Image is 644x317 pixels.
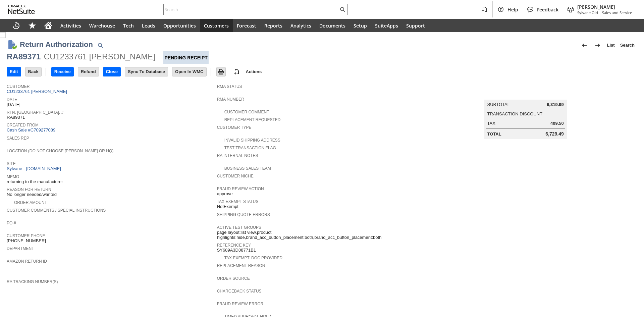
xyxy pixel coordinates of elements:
a: Actions [243,69,265,74]
span: Warehouse [89,22,115,29]
span: SuiteApps [375,22,398,29]
a: Analytics [286,19,315,32]
a: RMA Number [217,97,244,102]
input: Refund [78,67,99,76]
a: Support [402,19,429,32]
a: Total [487,131,501,137]
a: Customer Phone [7,233,45,238]
span: NotExempt [217,204,238,209]
span: Setup [354,22,367,29]
a: Search [618,40,637,51]
a: Setup [350,19,371,32]
input: Search [164,5,338,13]
a: Tax Exempt. Doc Provided [224,256,282,260]
a: CU1233761 [PERSON_NAME] [7,89,69,94]
span: Leads [142,22,155,29]
span: Forecast [237,22,256,29]
a: Created From [7,123,39,127]
span: returning to the manufacturer [7,179,63,184]
a: Test Transaction Flag [224,146,276,150]
span: Opportunities [163,22,196,29]
a: Order Source [217,276,250,281]
a: Order Amount [14,200,47,205]
a: RA Tracking Number(s) [7,279,58,284]
svg: logo [8,5,35,14]
a: Tech [119,19,138,32]
input: Edit [7,67,21,76]
span: 6,319.99 [547,102,564,107]
span: Documents [319,22,345,29]
span: Sales and Service [602,10,632,15]
a: Amazon Return ID [7,259,47,264]
a: Customer Type [217,125,252,130]
svg: Search [338,5,346,13]
span: Analytics [290,22,311,29]
a: Rtn. [GEOGRAPHIC_DATA]. # [7,110,63,115]
caption: Summary [484,89,567,100]
span: Activities [60,22,81,29]
a: Replacement Requested [224,117,281,122]
span: 6,729.49 [545,131,564,137]
span: approve [217,191,233,197]
a: SuiteApps [371,19,402,32]
div: CU1233761 [PERSON_NAME] [44,51,155,62]
a: PO # [7,221,16,225]
a: RMA Status [217,84,242,89]
span: Support [406,22,425,29]
a: Site [7,161,16,166]
span: [PHONE_NUMBER] [7,238,46,244]
span: Feedback [537,6,558,13]
a: Invalid Shipping Address [224,138,280,143]
span: Reports [264,22,282,29]
a: Subtotal [487,102,510,107]
a: Transaction Discount [487,111,543,116]
div: Pending Receipt [163,51,208,64]
a: Forecast [233,19,260,32]
a: Replacement reason [217,263,265,268]
input: Print [217,67,225,76]
div: RA89371 [7,51,41,62]
a: Active Test Groups [217,225,261,230]
a: Opportunities [159,19,200,32]
a: Home [40,19,56,32]
span: Help [507,6,518,13]
span: - [599,10,601,15]
a: Date [7,97,17,102]
img: Print [217,68,225,76]
input: Back [25,67,41,76]
img: add-record.svg [232,68,240,76]
a: Business Sales Team [224,166,271,171]
a: Customer Comments / Special Instructions [7,208,106,213]
h1: Return Authorization [20,39,93,50]
img: Previous [580,41,588,49]
a: Reports [260,19,286,32]
span: Customers [204,22,229,29]
a: Sales Rep [7,136,29,141]
a: Fraud Review Action [217,187,264,191]
input: Open In WMC [172,67,206,76]
a: Customer Comment [224,110,269,114]
span: Tech [123,22,134,29]
span: SY689A3D08771B1 [217,248,256,253]
input: Sync To Database [125,67,168,76]
span: 409.50 [550,121,564,126]
span: Sylvane Old [577,10,598,15]
a: Warehouse [85,19,119,32]
a: Activities [56,19,85,32]
a: Leads [138,19,159,32]
span: [PERSON_NAME] [577,4,632,10]
a: Recent Records [8,19,24,32]
a: Tax Exempt Status [217,199,259,204]
a: Documents [315,19,350,32]
a: Customers [200,19,233,32]
a: Chargeback Status [217,289,262,294]
span: RA89371 [7,115,25,120]
a: RA Internal Notes [217,153,258,158]
a: Reason For Return [7,187,51,192]
a: Customer Niche [217,174,254,178]
span: [DATE] [7,102,20,107]
span: page layout:list view,product highlights:hide,brand_acc_button_placement:both,brand_acc_button_pl... [217,230,424,240]
a: Fraud Review Error [217,302,264,306]
a: Department [7,246,34,251]
a: Shipping Quote Errors [217,212,270,217]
